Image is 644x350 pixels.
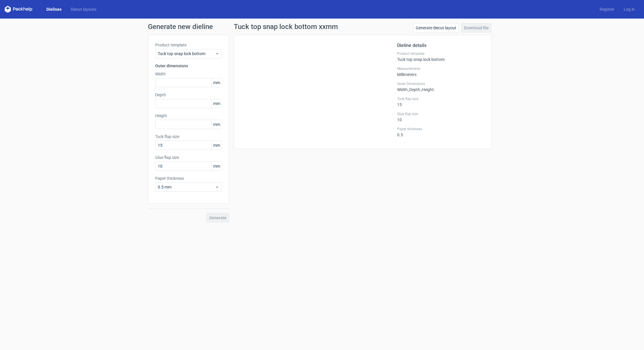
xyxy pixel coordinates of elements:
[211,120,222,129] span: mm
[397,51,484,62] div: Tuck top snap lock bottom
[421,87,435,92] span: , Height :
[397,87,408,92] span: Width :
[211,78,222,87] span: mm
[397,42,484,49] h2: Dieline details
[397,66,484,77] div: Millimeters
[158,51,215,57] span: Tuck top snap lock bottom
[397,51,484,56] label: Product template
[397,97,484,107] div: 15
[408,87,421,92] span: , Depth :
[148,23,496,30] h1: Generate new dieline
[234,23,338,30] h1: Tuck top snap lock bottom xxmm
[397,81,484,86] label: Outer Dimensions
[397,97,484,101] label: Tuck flap size
[155,92,222,98] label: Depth
[155,63,222,69] h3: Outer dimensions
[397,112,484,122] div: 10
[155,155,222,160] label: Glue flap size
[619,6,639,12] a: Log in
[413,23,459,32] a: Generate diecut layout
[211,141,222,150] span: mm
[42,6,66,12] a: Dielines
[155,134,222,139] label: Tuck flap size
[397,112,484,116] label: Glue flap size
[595,6,619,12] a: Register
[397,127,484,137] div: 0.5
[155,175,222,181] label: Paper thickness
[158,184,215,190] span: 0.5 mm
[66,6,101,12] a: Diecut layouts
[155,113,222,119] label: Height
[155,42,222,48] label: Product template
[155,71,222,77] label: Width
[211,162,222,171] span: mm
[397,66,484,71] label: Measurements
[397,127,484,131] label: Paper thickness
[211,99,222,108] span: mm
